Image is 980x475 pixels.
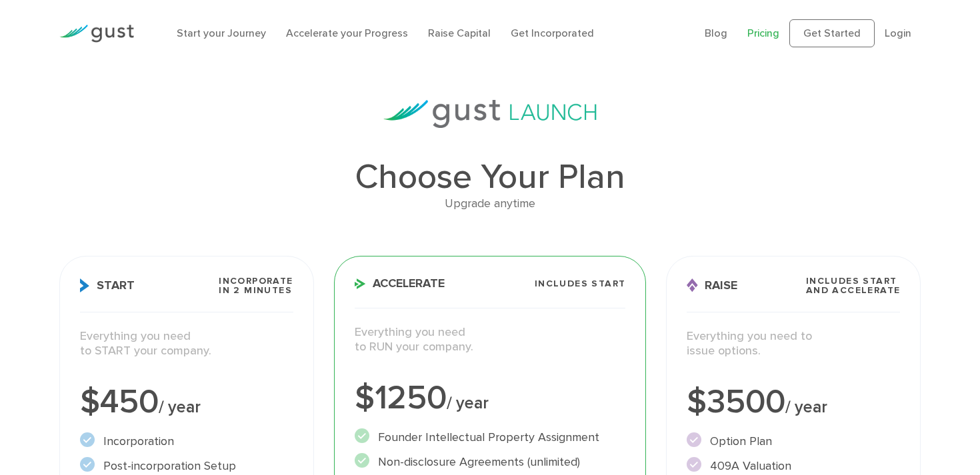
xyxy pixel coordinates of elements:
[286,27,408,39] a: Accelerate your Progress
[355,453,626,471] li: Non-disclosure Agreements (unlimited)
[428,27,491,39] a: Raise Capital
[885,27,911,39] a: Login
[687,432,900,450] li: Option Plan
[785,397,827,417] span: / year
[687,278,698,292] img: Raise Icon
[59,160,921,195] h1: Choose Your Plan
[80,278,90,292] img: Start Icon X2
[80,278,135,292] span: Start
[687,329,900,359] p: Everything you need to issue options.
[383,100,597,128] img: gust-launch-logos.svg
[806,276,901,295] span: Includes START and ACCELERATE
[355,325,626,355] p: Everything you need to RUN your company.
[80,457,293,475] li: Post-incorporation Setup
[747,27,779,39] a: Pricing
[355,428,626,446] li: Founder Intellectual Property Assignment
[705,27,727,39] a: Blog
[80,329,293,359] p: Everything you need to START your company.
[511,27,594,39] a: Get Incorporated
[789,19,875,47] a: Get Started
[687,457,900,475] li: 409A Valuation
[80,386,293,419] div: $450
[59,195,921,214] div: Upgrade anytime
[159,397,201,417] span: / year
[219,276,293,295] span: Incorporate in 2 Minutes
[447,393,489,413] span: / year
[177,27,266,39] a: Start your Journey
[535,279,626,288] span: Includes START
[355,278,445,290] span: Accelerate
[355,278,366,289] img: Accelerate Icon
[80,432,293,450] li: Incorporation
[59,25,134,43] img: Gust Logo
[687,278,737,292] span: Raise
[355,382,626,415] div: $1250
[687,386,900,419] div: $3500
